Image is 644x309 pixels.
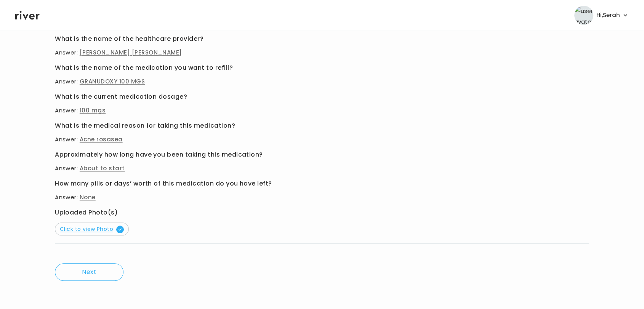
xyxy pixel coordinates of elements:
span: None [80,193,96,201]
span: About to start [80,164,125,172]
h3: What is the name of the medication you want to refill? [55,62,589,73]
span: Click to view Photo [60,225,124,233]
h3: What is the current medication dosage? [55,91,589,102]
p: Answer: [55,163,589,174]
span: [PERSON_NAME] [PERSON_NAME] [80,48,182,56]
p: Answer: [55,47,589,58]
p: Answer: [55,134,589,145]
p: Answer: [55,76,589,87]
span: Hi, Serah [596,10,620,21]
h3: What is the medical reason for taking this medication? [55,120,589,131]
span: 100 mgs [80,106,106,114]
p: Answer: [55,105,589,116]
h3: What is the name of the healthcare provider? [55,34,589,44]
h3: Uploaded Photo(s) [55,207,589,218]
h3: Approximately how long have you been taking this medication? [55,149,589,160]
p: Answer: [55,192,589,203]
span: Acne rosasea [80,135,123,143]
h3: How many pills or days’ worth of this medication do you have left? [55,178,589,189]
img: user avatar [574,6,593,25]
button: Click to view Photo [55,223,129,235]
span: GRANUDOXY 100 MGS [80,77,145,85]
button: user avatarHi,Serah [574,6,629,25]
button: Next [55,263,123,281]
